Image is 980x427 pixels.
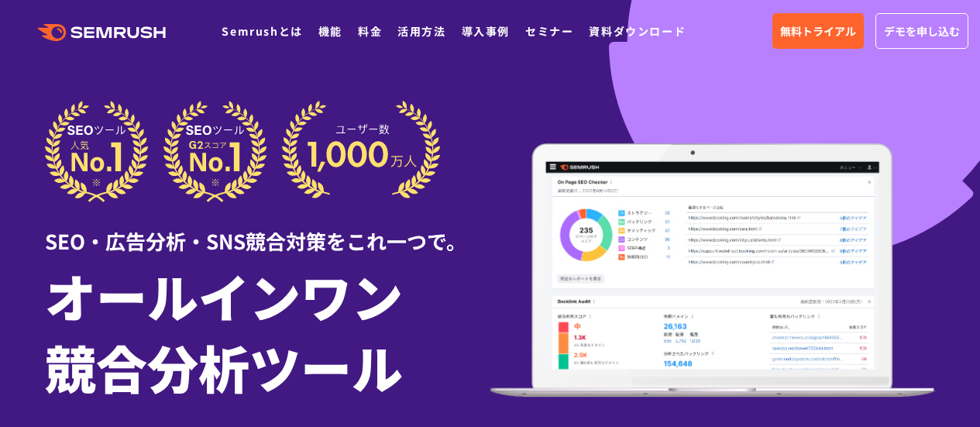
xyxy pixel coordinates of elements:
span: 無料トライアル [780,22,856,40]
a: セミナー [525,23,573,39]
a: 料金 [358,23,382,39]
a: 導入事例 [462,23,510,39]
a: 無料トライアル [772,13,864,49]
a: 活用方法 [397,23,445,39]
a: 資料ダウンロード [589,23,686,39]
h1: オールインワン 競合分析ツール [45,260,490,402]
div: SEO・広告分析・SNS競合対策をこれ一つで。 [45,202,490,256]
a: Semrushとは [222,23,302,39]
a: 機能 [318,23,342,39]
span: デモを申し込む [884,22,960,40]
a: デモを申し込む [875,13,968,49]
